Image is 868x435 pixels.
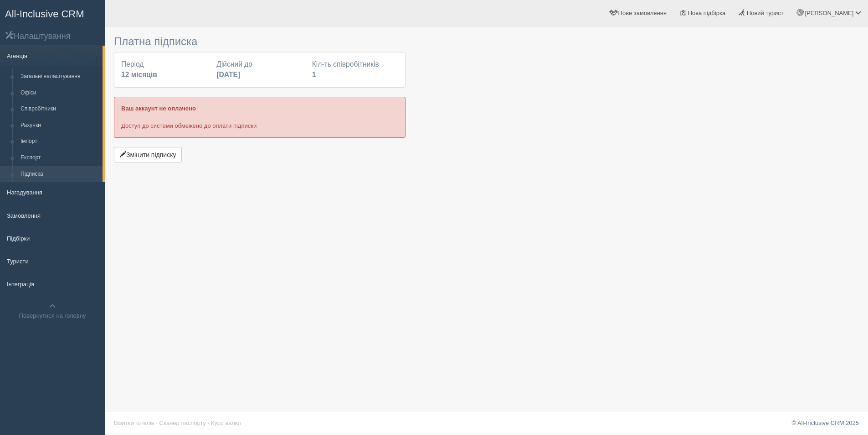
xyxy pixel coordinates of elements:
[791,419,859,426] a: © All-Inclusive CRM 2025
[16,150,103,166] a: Експорт
[117,59,212,80] div: Період
[5,8,84,20] span: All-Inclusive CRM
[308,59,403,80] div: Кіл-ть співробітників
[16,85,103,101] a: Офіси
[0,0,104,26] a: All-Inclusive CRM
[805,10,853,16] span: [PERSON_NAME]
[156,419,158,426] span: ·
[16,68,103,85] a: Загальні налаштування
[159,419,206,426] a: Сканер паспорту
[16,117,103,134] a: Рахунки
[114,97,406,137] div: Доступ до системи обмежено до оплати підписки
[618,10,667,16] span: Нове замовлення
[212,59,307,80] div: Дійсний до
[208,419,210,426] span: ·
[114,419,154,426] a: Візитки готелів
[114,147,182,162] button: Змінити підписку
[121,105,196,112] b: Ваш аккаунт не оплачено
[16,133,103,150] a: Імпорт
[16,166,103,183] a: Підписка
[211,419,242,426] a: Курс валют
[747,10,784,16] span: Новий турист
[121,71,157,79] b: 12 місяців
[16,101,103,117] a: Співробітники
[114,36,406,47] h3: Платна підписка
[216,71,240,79] b: [DATE]
[312,71,316,79] b: 1
[688,10,726,16] span: Нова підбірка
